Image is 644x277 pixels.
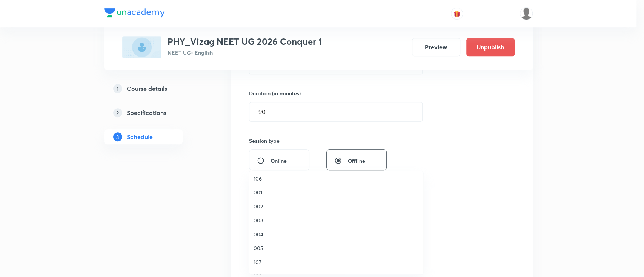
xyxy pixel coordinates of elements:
span: 005 [254,244,419,252]
span: 002 [254,202,419,210]
span: 004 [254,230,419,238]
span: 106 [254,174,419,182]
span: 001 [254,188,419,196]
span: 003 [254,216,419,224]
span: 107 [254,258,419,266]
